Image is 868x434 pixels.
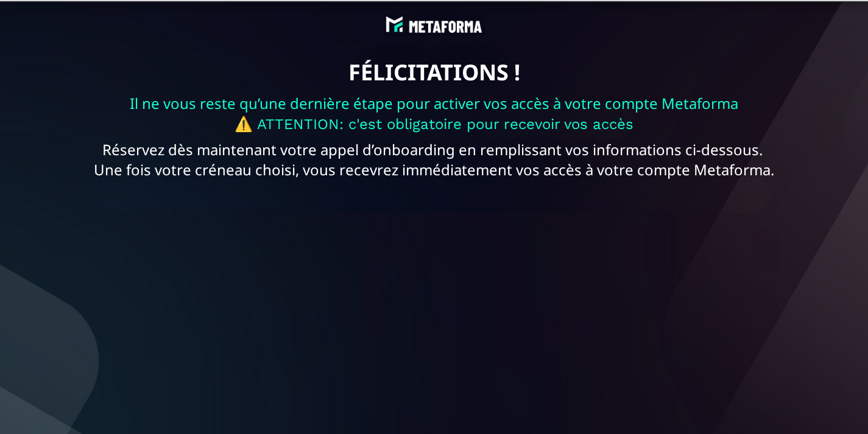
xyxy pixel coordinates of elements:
img: abe9e435164421cb06e33ef15842a39e_e5ef653356713f0d7dd3797ab850248d_Capture_d%E2%80%99e%CC%81cran_2... [383,13,485,36]
span: ⚠️ ATTENTION: c'est obligatoire pour recevoir vos accès [235,116,633,133]
text: FÉLICITATIONS ! [9,54,859,90]
text: Réservez dès maintenant votre appel d’onboarding en remplissant vos informations ci-dessous. Une ... [9,136,859,183]
text: Il ne vous reste qu’une dernière étape pour activer vos accès à votre compte Metaforma [9,90,859,136]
